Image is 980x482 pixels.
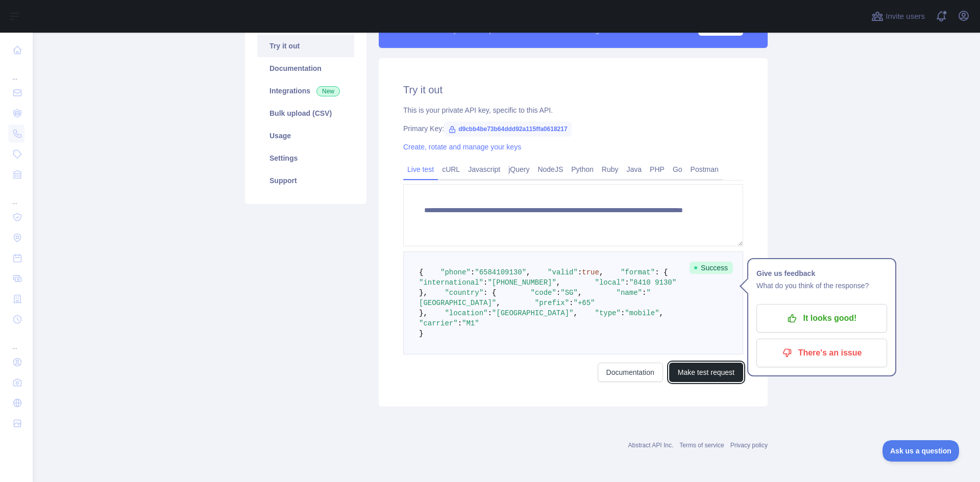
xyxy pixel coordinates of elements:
[687,161,723,177] a: Postman
[621,309,625,317] span: :
[257,169,354,192] a: Support
[419,319,458,327] span: "carrier"
[419,278,483,287] span: "international"
[8,331,24,351] div: ...
[567,161,598,177] a: Python
[483,289,496,297] span: : {
[535,299,569,307] span: "prefix"
[669,363,743,382] button: Make test request
[595,309,621,317] span: "type"
[419,309,428,317] span: },
[8,186,24,206] div: ...
[403,105,743,115] div: This is your private API key, specific to this API.
[883,440,960,462] iframe: Toggle Customer Support
[445,289,483,297] span: "country"
[560,289,578,297] span: "SG"
[403,83,743,97] h2: Try it out
[642,289,646,297] span: :
[419,268,423,276] span: {
[444,121,571,137] span: d9cbb4be73b64ddd92a115ffa0618217
[756,280,887,292] p: What do you think of the response?
[598,161,623,177] a: Ruby
[458,319,462,327] span: :
[530,289,556,297] span: "code"
[487,309,492,317] span: :
[599,268,603,276] span: ,
[756,267,887,280] h1: Give us feedback
[629,278,676,287] span: "8410 9130"
[569,299,573,307] span: :
[483,278,487,287] span: :
[646,161,669,177] a: PHP
[462,319,479,327] span: "M1"
[556,278,560,287] span: ,
[403,161,438,177] a: Live test
[440,268,471,276] span: "phone"
[655,268,668,276] span: : {
[533,161,567,177] a: NodeJS
[690,262,733,274] span: Success
[257,57,354,80] a: Documentation
[578,289,582,297] span: ,
[419,329,423,338] span: }
[419,289,428,297] span: },
[886,11,925,22] span: Invite users
[573,309,577,317] span: ,
[669,161,687,177] a: Go
[582,268,599,276] span: true
[257,102,354,124] a: Bulk upload (CSV)
[595,278,625,287] span: "local"
[475,268,526,276] span: "6584109130"
[8,61,24,82] div: ...
[403,123,743,134] div: Primary Key:
[756,339,887,367] button: There's an issue
[556,289,560,297] span: :
[764,310,879,327] p: It looks good!
[492,309,574,317] span: "[GEOGRAPHIC_DATA]"
[438,161,464,177] a: cURL
[257,35,354,57] a: Try it out
[526,268,530,276] span: ,
[548,268,578,276] span: "valid"
[730,442,768,449] a: Privacy policy
[471,268,475,276] span: :
[504,161,533,177] a: jQuery
[316,86,340,96] span: New
[869,8,927,24] button: Invite users
[487,278,556,287] span: "[PHONE_NUMBER]"
[257,80,354,102] a: Integrations New
[679,442,724,449] a: Terms of service
[756,304,887,333] button: It looks good!
[573,299,595,307] span: "+65"
[257,124,354,147] a: Usage
[617,289,642,297] span: "name"
[625,309,659,317] span: "mobile"
[257,147,354,169] a: Settings
[445,309,487,317] span: "location"
[623,161,646,177] a: Java
[464,161,504,177] a: Javascript
[625,278,629,287] span: :
[764,344,879,362] p: There's an issue
[659,309,664,317] span: ,
[621,268,655,276] span: "format"
[598,363,663,382] a: Documentation
[403,143,521,151] a: Create, rotate and manage your keys
[578,268,582,276] span: :
[628,442,674,449] a: Abstract API Inc.
[496,299,500,307] span: ,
